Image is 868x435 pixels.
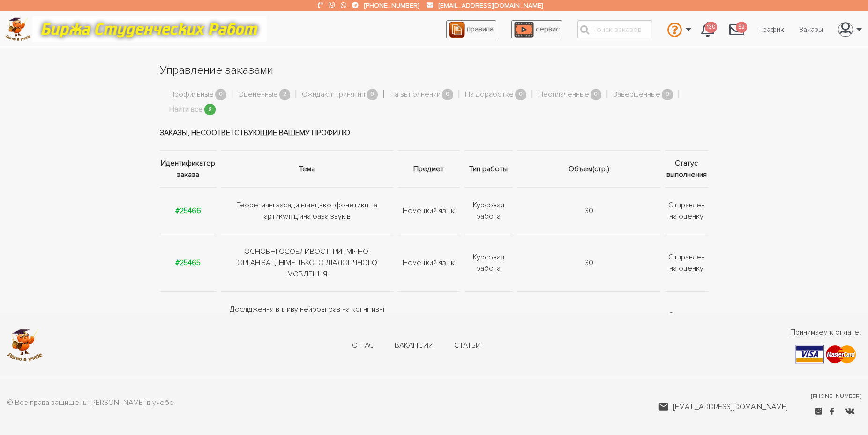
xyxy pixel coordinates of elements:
[792,21,831,38] a: Заказы
[790,327,861,338] span: Принимаем к оплате:
[238,89,278,101] a: Оцененные
[658,401,788,412] a: [EMAIL_ADDRESS][DOMAIN_NAME]
[7,397,174,409] p: © Все права защищены [PERSON_NAME] в учебе
[219,151,396,188] th: Тема
[367,89,378,100] span: 0
[462,151,515,188] th: Тип работы
[662,89,673,100] span: 0
[279,89,291,100] span: 2
[462,188,515,234] td: Курсовая работа
[219,234,396,292] td: ОСНОВНІ ОСОБЛИВОСТІ РИТМІЧНОЇ ОРГАНІЗАЦІЇНІМЕЦЬКОГО ДІАЛОГІЧНОГО МОВЛЕННЯ
[454,341,481,351] a: Статьи
[446,20,496,38] a: правила
[160,151,219,188] th: Идентификатор заказа
[465,89,514,101] a: На доработке
[795,345,856,364] img: payment-9f1e57a40afa9551f317c30803f4599b5451cfe178a159d0fc6f00a10d51d3ba.png
[577,20,652,38] input: Поиск заказов
[514,22,534,38] img: play_icon-49f7f135c9dc9a03216cfdbccbe1e3994649169d890fb554cedf0eac35a01ba8.png
[5,17,31,41] img: logo-c4363faeb99b52c628a42810ed6dfb4293a56d4e4775eb116515dfe7f33672af.png
[215,89,226,100] span: 0
[204,104,216,115] span: 8
[462,234,515,292] td: Курсовая работа
[515,151,663,188] th: Объем(стр.)
[663,188,708,234] td: Отправлен на оценку
[389,89,441,101] a: На выполнении
[736,22,747,33] span: 52
[396,234,462,292] td: Немецкий язык
[160,62,708,78] h1: Управление заказами
[439,1,543,9] a: [EMAIL_ADDRESS][DOMAIN_NAME]
[7,329,43,362] img: logo-c4363faeb99b52c628a42810ed6dfb4293a56d4e4775eb116515dfe7f33672af.png
[396,188,462,234] td: Немецкий язык
[663,234,708,292] td: Отправлен на оценку
[467,24,494,34] span: правила
[169,89,214,101] a: Профильные
[613,89,660,101] a: Завершенные
[673,401,788,412] span: [EMAIL_ADDRESS][DOMAIN_NAME]
[811,392,861,401] a: [PHONE_NUMBER]
[511,20,562,38] a: сервис
[442,89,453,100] span: 0
[219,292,396,350] td: Дослідження впливу нейровправ на когнітивні функції осіб з особливими освітніми потребами дошкіль...
[663,151,708,188] th: Статус выполнения
[302,89,365,101] a: Ожидают принятия
[364,1,419,9] a: [PHONE_NUMBER]
[396,151,462,188] th: Предмет
[722,17,752,42] a: 52
[538,89,589,101] a: Неоплаченные
[663,292,708,350] td: Отправлен на оценку
[515,89,526,100] span: 0
[160,115,708,151] td: Заказы, несоответствующие вашему профилю
[449,22,465,38] img: agreement_icon-feca34a61ba7f3d1581b08bc946b2ec1ccb426f67415f344566775c155b7f62c.png
[175,258,201,267] a: #25465
[591,89,602,100] span: 0
[694,17,722,42] a: 130
[352,341,374,351] a: О нас
[705,22,717,33] span: 130
[396,292,462,350] td: Психология
[515,188,663,234] td: 30
[752,21,792,38] a: График
[175,206,201,215] a: #25466
[169,104,203,116] a: Найти все
[515,292,663,350] td: 90
[536,24,560,34] span: сервис
[219,188,396,234] td: Теоретичні засади німецької фонетики та артикуляційна база звуків
[515,234,663,292] td: 30
[32,16,267,42] img: motto-12e01f5a76059d5f6a28199ef077b1f78e012cfde436ab5cf1d4517935686d32.gif
[462,292,515,350] td: Магистерская
[395,341,434,351] a: Вакансии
